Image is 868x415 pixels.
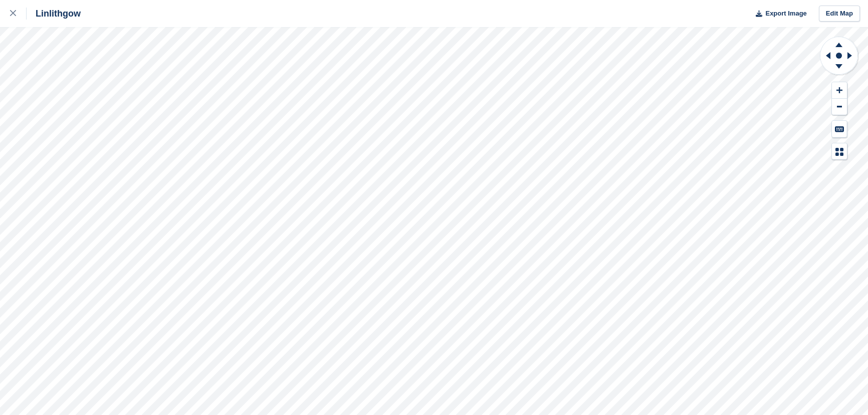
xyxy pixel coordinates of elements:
button: Export Image [750,6,807,22]
button: Map Legend [832,143,847,160]
button: Zoom Out [832,99,847,115]
span: Export Image [765,9,806,19]
a: Edit Map [819,6,860,22]
button: Keyboard Shortcuts [832,121,847,137]
button: Zoom In [832,82,847,99]
div: Linlithgow [27,8,81,20]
